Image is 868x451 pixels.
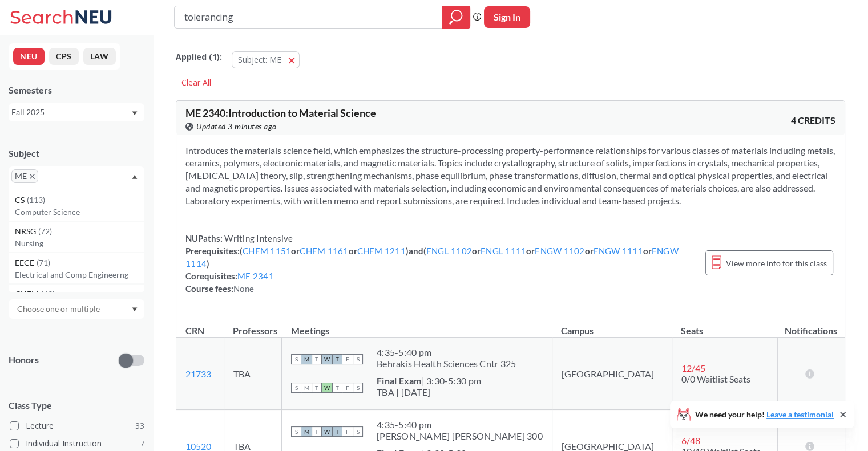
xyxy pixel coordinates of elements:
a: ENGW 1102 [535,246,584,256]
span: S [291,426,301,437]
span: CS [15,194,27,206]
span: View more info for this class [726,256,827,270]
span: W [322,426,332,437]
span: M [301,354,312,364]
span: EECE [15,257,37,269]
span: W [322,383,332,393]
th: Professors [224,313,281,338]
span: T [312,426,322,437]
div: 4:35 - 5:40 pm [377,419,543,430]
span: Writing Intensive [223,233,293,243]
p: Honors [9,354,39,367]
span: Applied ( 1 ): [176,51,222,63]
span: Updated 3 minutes ago [196,120,277,133]
a: 21733 [185,368,211,379]
div: CRN [185,324,204,337]
div: Subject [9,147,144,160]
svg: magnifying glass [449,9,463,25]
div: Dropdown arrow [9,299,144,319]
a: ENGL 1111 [481,246,526,256]
span: MEX to remove pill [11,169,38,183]
span: 33 [135,420,144,432]
span: T [332,383,342,393]
span: 6 / 48 [681,435,700,446]
th: Campus [552,313,672,338]
div: Clear All [176,74,217,91]
span: 0/0 Waitlist Seats [681,373,750,384]
div: Fall 2025Dropdown arrow [9,103,144,121]
span: M [301,426,312,437]
label: Lecture [10,419,144,433]
span: 4 CREDITS [791,114,835,127]
a: ENGW 1111 [594,246,643,256]
section: Introduces the materials science field, which emphasizes the structure-processing property-perfor... [185,144,835,207]
svg: Dropdown arrow [132,111,138,116]
a: ENGW 1114 [185,246,679,269]
span: ( 71 ) [37,258,50,267]
p: Computer Science [15,206,144,218]
a: Leave a testimonial [766,409,834,419]
div: NUPaths: Prerequisites: ( or or ) and ( or or or or ) Corequisites: Course fees: [185,232,694,295]
a: CHEM 1211 [357,246,406,256]
span: T [332,354,342,364]
span: We need your help! [695,411,834,419]
p: Nursing [15,238,144,249]
span: ( 113 ) [27,195,45,205]
span: CHEM [15,288,41,300]
span: Subject: ME [238,54,281,65]
button: LAW [83,48,116,65]
div: Semesters [9,84,144,96]
span: F [342,354,353,364]
div: TBA | [DATE] [377,387,481,398]
td: TBA [224,338,281,410]
span: W [322,354,332,364]
th: Seats [672,313,777,338]
span: S [291,383,301,393]
input: Choose one or multiple [11,302,107,316]
svg: Dropdown arrow [132,174,138,179]
div: MEX to remove pillDropdown arrowCS(113)Computer ScienceNRSG(72)NursingEECE(71)Electrical and Comp... [9,166,144,190]
span: S [353,383,363,393]
b: Final Exam [377,375,422,386]
button: Subject: ME [232,51,300,68]
div: [PERSON_NAME] [PERSON_NAME] 300 [377,430,543,442]
span: ( 69 ) [41,289,55,299]
a: CHEM 1151 [243,246,291,256]
div: magnifying glass [442,6,470,29]
span: F [342,426,353,437]
button: CPS [49,48,79,65]
button: Sign In [484,6,530,28]
div: Fall 2025 [11,106,131,119]
div: | 3:30-5:30 pm [377,375,481,387]
label: Individual Instruction [10,436,144,451]
div: Behrakis Health Sciences Cntr 325 [377,358,516,369]
svg: X to remove pill [30,174,35,179]
span: Class Type [9,399,144,412]
td: [GEOGRAPHIC_DATA] [552,338,672,410]
span: M [301,383,312,393]
svg: Dropdown arrow [132,307,138,312]
span: S [291,354,301,364]
span: T [312,354,322,364]
a: ME 2341 [237,271,274,281]
input: Class, professor, course number, "phrase" [183,7,434,27]
span: S [353,354,363,364]
span: F [342,383,353,393]
a: ENGL 1102 [426,246,472,256]
button: NEU [13,48,45,65]
span: None [233,283,254,294]
span: ( 72 ) [38,226,52,236]
a: CHEM 1161 [300,246,348,256]
span: NRSG [15,225,38,238]
th: Notifications [777,313,844,338]
span: 7 [140,437,144,450]
span: T [312,383,322,393]
p: Electrical and Comp Engineerng [15,269,144,281]
div: 4:35 - 5:40 pm [377,347,516,358]
span: 12 / 45 [681,363,705,373]
span: ME 2340 : Introduction to Material Science [185,107,376,119]
span: S [353,426,363,437]
th: Meetings [282,313,552,338]
span: T [332,426,342,437]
